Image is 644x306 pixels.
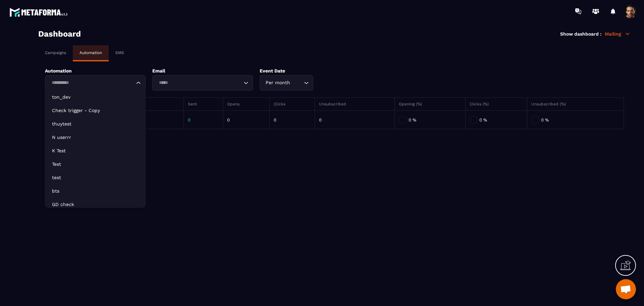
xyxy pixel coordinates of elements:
div: 0 % [470,115,523,125]
p: Campaigns [45,50,66,55]
p: Event Date [260,68,343,73]
th: Opens [223,98,270,111]
td: 0 [223,111,270,129]
th: Clicks (%) [466,98,527,111]
input: Search for option [157,79,242,87]
th: Automation/Subject [45,98,184,111]
img: logo [9,6,70,18]
div: Total Automation [49,115,179,125]
input: Search for option [49,79,135,87]
div: 0 % [399,115,461,125]
div: Search for option [260,75,313,91]
p: Email [152,68,253,73]
p: Show dashboard : [560,31,601,37]
div: 0 % [531,115,620,125]
div: Mở cuộc trò chuyện [616,279,636,299]
span: Per month [264,79,291,87]
th: Sent [184,98,223,111]
p: Mailing [605,31,631,37]
p: Automation [45,68,146,73]
th: Opening (%) [395,98,466,111]
div: Search for option [152,75,253,91]
input: Search for option [291,79,302,87]
td: 0 [184,111,223,129]
td: 0 [315,111,395,129]
th: Unsubscribed (%) [527,98,624,111]
div: Search for option [45,75,146,91]
p: SMS [115,50,124,55]
th: Unsubscribed [315,98,395,111]
th: Clicks [270,98,315,111]
td: 0 [270,111,315,129]
h3: Dashboard [38,29,81,39]
p: Automation [79,50,102,55]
